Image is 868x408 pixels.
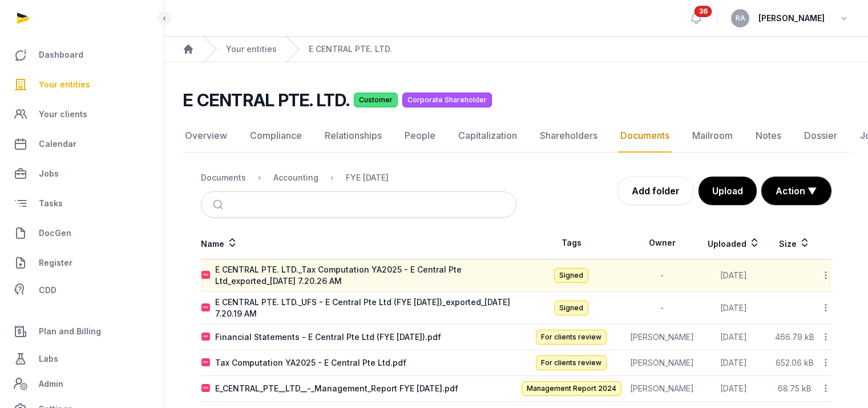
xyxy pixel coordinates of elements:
button: RA [731,9,749,27]
span: Your entities [39,78,90,91]
a: Compliance [248,119,304,153]
span: [PERSON_NAME] [758,11,825,25]
a: Your clients [9,101,155,128]
a: E CENTRAL PTE. LTD. [309,43,392,55]
span: [DATE] [720,270,747,280]
img: pdf.svg [201,358,211,367]
span: For clients review [536,355,607,370]
img: pdf.svg [201,271,211,280]
td: 68.75 kB [770,376,819,402]
span: Management Report 2024 [522,381,621,396]
button: Action ▼ [762,177,831,205]
span: Calendar [39,137,76,151]
th: Name [201,227,516,259]
a: Register [9,249,155,277]
span: [DATE] [720,383,747,393]
span: Customer [354,93,398,107]
a: Dashboard [9,41,155,69]
nav: Tabs [183,119,850,153]
a: Relationships [322,119,384,153]
td: [PERSON_NAME] [627,376,697,402]
div: E CENTRAL PTE. LTD._Tax Computation YA2025 - E Central Pte Ltd_exported_[DATE] 7.20.26 AM [215,264,516,287]
span: Your clients [39,107,87,121]
a: Dossier [802,119,839,153]
a: Capitalization [456,119,519,153]
h2: E CENTRAL PTE. LTD. [183,90,349,110]
span: RA [736,15,745,22]
span: Signed [554,301,588,315]
span: Jobs [39,167,59,181]
a: Mailroom [690,119,735,153]
th: Size [770,227,819,259]
span: Signed [554,268,588,283]
button: Submit [206,192,233,217]
a: Tasks [9,190,155,217]
span: Labs [39,352,58,366]
span: Corporate Shareholder [402,93,492,107]
a: Notes [753,119,784,153]
button: Upload [699,177,757,205]
img: pdf.svg [201,333,211,342]
td: 652.06 kB [770,350,819,376]
span: [DATE] [720,358,747,367]
nav: Breadcrumb [164,37,868,62]
div: E CENTRAL PTE. LTD._UFS - E Central Pte Ltd (FYE [DATE])_exported_[DATE] 7.20.19 AM [215,297,516,319]
a: Documents [618,119,672,153]
span: CDD [39,283,56,297]
span: [DATE] [720,303,747,313]
a: Labs [9,345,155,373]
div: FYE [DATE] [346,172,389,183]
nav: Breadcrumb [201,164,516,191]
a: Admin [9,373,155,395]
a: Add folder [617,177,694,205]
td: 466.79 kB [770,325,819,350]
td: - [627,292,697,325]
img: pdf.svg [201,384,211,393]
td: [PERSON_NAME] [627,325,697,350]
th: Tags [516,227,627,259]
div: Financial Statements - E Central Pte Ltd (FYE [DATE]).pdf [215,331,441,343]
a: Calendar [9,130,155,158]
span: Tasks [39,197,63,210]
a: DocGen [9,219,155,247]
span: For clients review [536,330,607,345]
a: Your entities [226,43,277,55]
div: Documents [201,172,246,183]
a: Overview [183,119,229,153]
a: Jobs [9,160,155,187]
div: Tax Computation YA2025 - E Central Pte Ltd.pdf [215,357,406,369]
span: Dashboard [39,48,83,62]
a: People [402,119,438,153]
span: 36 [695,6,712,17]
a: Your entities [9,71,155,98]
div: Accounting [273,172,318,183]
img: pdf.svg [201,303,211,313]
span: Admin [39,377,63,391]
span: Plan and Billing [39,325,101,338]
span: DocGen [39,226,71,240]
a: Plan and Billing [9,318,155,345]
div: E_CENTRAL_PTE__LTD__-_Management_Report FYE [DATE].pdf [215,383,458,394]
td: [PERSON_NAME] [627,350,697,376]
th: Owner [627,227,697,259]
a: Shareholders [538,119,600,153]
th: Uploaded [697,227,770,259]
td: - [627,259,697,292]
span: Register [39,256,72,270]
a: CDD [9,279,155,302]
span: [DATE] [720,332,747,342]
